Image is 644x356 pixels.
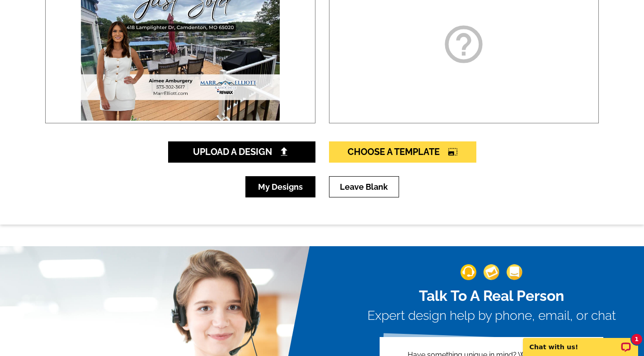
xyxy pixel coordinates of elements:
[461,264,476,280] img: support-img-1.png
[245,176,315,197] a: My Designs
[168,141,315,163] a: Upload A Design
[348,146,458,157] span: Choose A Template
[517,328,644,356] iframe: LiveChat chat widget
[441,22,486,67] i: help_outline
[448,147,458,156] i: photo_size_select_large
[193,146,290,157] span: Upload A Design
[484,264,499,280] img: support-img-2.png
[329,141,476,163] a: Choose A Templatephoto_size_select_large
[367,308,616,323] h3: Expert design help by phone, email, or chat
[367,287,616,304] h2: Talk To A Real Person
[507,264,522,280] img: support-img-3_1.png
[329,176,399,197] a: Leave Blank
